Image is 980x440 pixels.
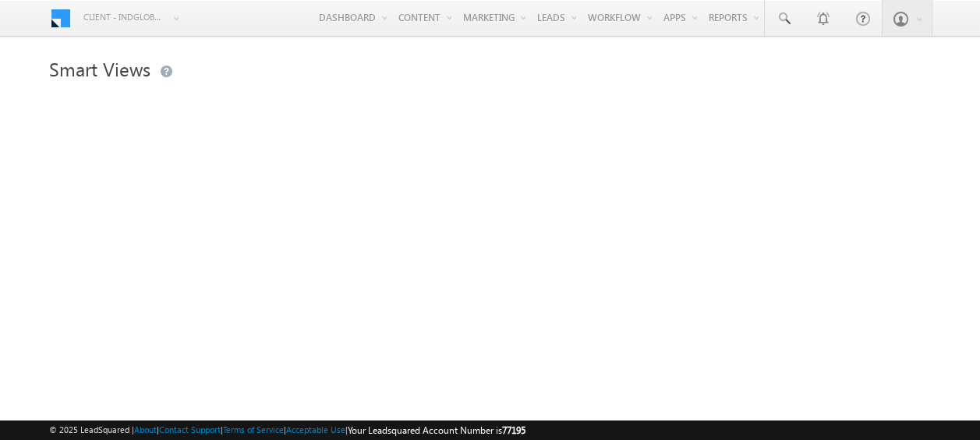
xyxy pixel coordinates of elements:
[134,424,157,435] a: About
[223,424,284,435] a: Terms of Service
[49,423,525,438] span: © 2025 LeadSquared | | | | |
[83,9,165,25] span: Client - indglobal2 (77195)
[286,424,345,435] a: Acceptable Use
[502,424,525,436] span: 77195
[49,56,150,81] span: Smart Views
[348,424,525,436] span: Your Leadsquared Account Number is
[159,424,221,435] a: Contact Support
